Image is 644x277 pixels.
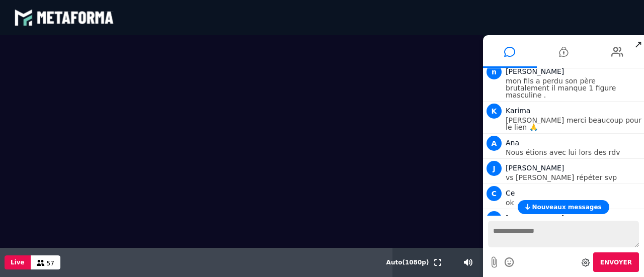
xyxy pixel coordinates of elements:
[593,252,639,272] button: Envoyer
[506,67,564,75] span: [PERSON_NAME]
[506,117,641,131] p: [PERSON_NAME] merci beaucoup pour le lien 🙏
[632,35,644,53] span: ↗
[487,186,502,201] span: C
[487,104,502,119] span: K
[518,200,609,214] button: Nouveaux messages
[5,255,31,269] button: Live
[532,204,601,211] span: Nouveaux messages
[487,161,502,176] span: J
[487,64,502,79] span: n
[386,259,429,266] span: Auto ( 1080 p)
[487,136,502,151] span: A
[47,260,54,267] span: 57
[506,139,519,147] span: Ana
[506,149,641,156] p: Nous étions avec lui lors des rdv
[506,214,564,222] span: [PERSON_NAME]
[506,164,564,172] span: [PERSON_NAME]
[506,174,641,181] p: vs [PERSON_NAME] répéter svp
[506,107,530,115] span: Karima
[506,189,515,197] span: Ce
[506,199,641,206] p: ok
[384,248,431,277] button: Auto(1080p)
[600,259,632,266] span: Envoyer
[506,77,641,99] p: mon fils a perdu son père brutalement il manque 1 figure masculine .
